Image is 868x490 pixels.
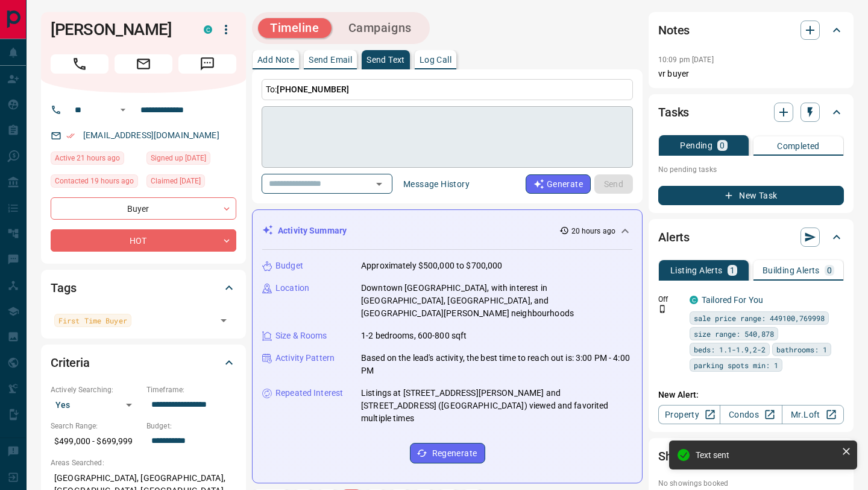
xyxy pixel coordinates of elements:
span: Claimed [DATE] [151,175,201,187]
button: Generate [526,174,591,194]
span: sale price range: 449100,769998 [694,312,825,324]
p: No showings booked [658,478,844,489]
p: Off [658,294,682,305]
h2: Tasks [658,103,689,122]
p: Send Email [309,56,352,64]
p: Based on the lead's activity, the best time to reach out is: 3:00 PM - 4:00 PM [361,352,632,377]
div: Sat Sep 13 2025 [146,151,236,168]
p: Downtown [GEOGRAPHIC_DATA], with interest in [GEOGRAPHIC_DATA], [GEOGRAPHIC_DATA], and [GEOGRAPHI... [361,282,632,320]
svg: Email Verified [66,132,75,140]
p: Activity Summary [278,224,347,237]
p: To: [262,79,633,100]
div: Notes [658,16,844,45]
span: bathrooms: 1 [776,343,827,355]
h2: Tags [51,278,76,297]
button: Timeline [258,18,332,38]
div: Showings [658,442,844,471]
p: $499,000 - $699,999 [51,431,140,451]
h2: Alerts [658,227,690,247]
div: Sat Sep 13 2025 [146,174,236,191]
p: 10:09 pm [DATE] [658,56,714,64]
p: Add Note [257,56,294,64]
span: Active 21 hours ago [55,152,120,164]
div: Alerts [658,223,844,252]
span: size range: 540,878 [694,328,774,340]
p: Completed [777,142,820,150]
p: Approximately $500,000 to $700,000 [361,259,502,272]
h2: Criteria [51,353,90,372]
span: Email [115,54,172,74]
div: Mon Sep 15 2025 [51,151,140,168]
p: Budget: [146,421,236,431]
h1: [PERSON_NAME] [51,20,186,39]
h2: Notes [658,21,690,40]
span: Call [51,54,108,74]
p: 0 [827,266,832,275]
a: [EMAIL_ADDRESS][DOMAIN_NAME] [83,130,219,140]
p: Location [275,282,309,294]
span: Signed up [DATE] [151,152,206,164]
p: 1-2 bedrooms, 600-800 sqft [361,329,467,342]
div: HOT [51,229,236,252]
button: Message History [396,174,477,194]
a: Mr.Loft [782,405,844,424]
div: condos.ca [204,25,212,34]
div: Mon Sep 15 2025 [51,174,140,191]
p: 0 [720,141,725,150]
span: [PHONE_NUMBER] [277,84,349,94]
div: Buyer [51,197,236,220]
span: Message [178,54,236,74]
button: Open [116,103,130,117]
svg: Push Notification Only [658,305,667,313]
button: Open [215,312,232,329]
div: Activity Summary20 hours ago [262,220,632,242]
p: Listings at [STREET_ADDRESS][PERSON_NAME] and [STREET_ADDRESS] ([GEOGRAPHIC_DATA]) viewed and fav... [361,387,632,425]
div: condos.ca [690,296,698,304]
span: parking spots min: 1 [694,359,778,371]
p: Areas Searched: [51,457,236,468]
p: vr buyer [658,68,844,80]
p: Repeated Interest [275,387,343,399]
p: Send Text [366,56,405,64]
a: Property [658,405,720,424]
p: Log Call [420,56,451,64]
p: Budget [275,259,303,272]
div: Tasks [658,98,844,127]
p: Activity Pattern [275,352,335,364]
button: Open [371,176,388,192]
p: Timeframe: [146,384,236,395]
span: beds: 1.1-1.9,2-2 [694,343,766,355]
button: Regenerate [410,443,485,463]
button: New Task [658,186,844,205]
a: Condos [720,405,782,424]
a: Tailored For You [702,295,763,305]
div: Tags [51,273,236,302]
div: Text sent [696,450,837,460]
p: No pending tasks [658,161,844,179]
p: Search Range: [51,421,140,431]
p: 20 hours ago [571,226,615,237]
p: Building Alerts [763,266,820,275]
p: New Alert: [658,389,844,401]
p: Pending [680,141,712,150]
div: Criteria [51,348,236,377]
p: Listing Alerts [670,266,723,275]
button: Campaigns [336,18,424,38]
span: First Time Buyer [58,314,127,326]
p: Actively Searching: [51,384,140,395]
h2: Showings [658,447,709,466]
span: Contacted 19 hours ago [55,175,134,187]
p: 1 [730,266,735,275]
p: Size & Rooms [275,329,327,342]
div: Yes [51,395,140,415]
